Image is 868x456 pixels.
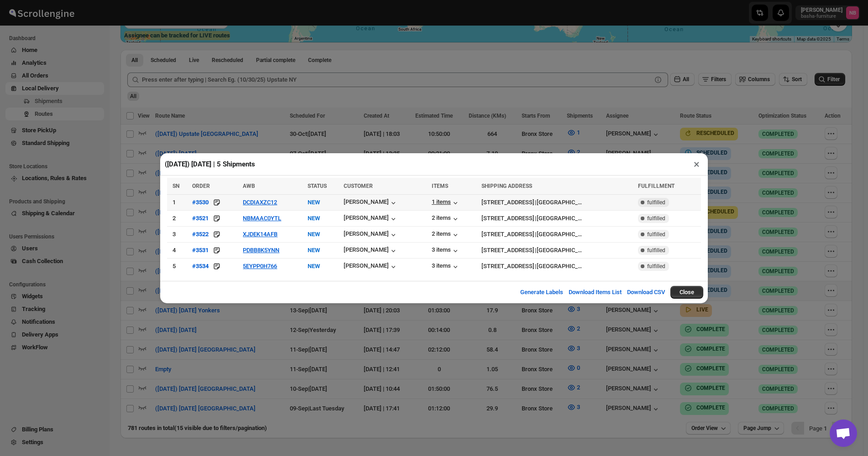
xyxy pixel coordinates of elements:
[167,210,189,226] td: 2
[563,283,627,301] button: Download Items List
[481,198,534,207] div: [STREET_ADDRESS]
[670,286,703,299] button: Close
[537,246,582,255] div: [GEOGRAPHIC_DATA]
[481,214,534,223] div: [STREET_ADDRESS]
[481,230,633,239] div: |
[192,230,209,239] button: #3522
[167,242,189,258] td: 4
[481,246,633,255] div: |
[308,215,320,222] span: NEW
[167,194,189,210] td: 1
[537,198,582,207] div: [GEOGRAPHIC_DATA]
[192,263,209,269] div: #3534
[481,183,532,189] span: SHIPPING ADDRESS
[243,263,277,269] button: 5EYPP0H766
[537,214,582,223] div: [GEOGRAPHIC_DATA]
[243,215,281,222] button: NBMAAC0YTL
[481,230,534,239] div: [STREET_ADDRESS]
[432,262,460,271] button: 3 items
[537,262,582,271] div: [GEOGRAPHIC_DATA]
[481,214,633,223] div: |
[192,231,209,238] div: #3522
[308,183,327,189] span: STATUS
[308,263,320,269] span: NEW
[481,262,534,271] div: [STREET_ADDRESS]
[647,231,665,238] span: fulfilled
[481,198,633,207] div: |
[308,247,320,254] span: NEW
[308,199,320,206] span: NEW
[344,262,398,271] button: [PERSON_NAME]
[432,230,460,239] button: 2 items
[344,198,398,207] button: [PERSON_NAME]
[647,215,665,222] span: fulfilled
[647,247,665,254] span: fulfilled
[537,230,582,239] div: [GEOGRAPHIC_DATA]
[622,283,670,301] button: Download CSV
[647,263,665,270] span: fulfilled
[167,258,189,274] td: 5
[344,230,398,239] button: [PERSON_NAME]
[192,215,209,222] div: #3521
[192,199,209,206] div: #3530
[192,246,209,255] button: #3531
[481,246,534,255] div: [STREET_ADDRESS]
[344,183,373,189] span: CUSTOMER
[243,231,277,238] button: XJDEK14AFB
[432,246,460,255] button: 3 items
[243,183,255,189] span: AWB
[344,214,398,223] button: [PERSON_NAME]
[165,160,255,169] h2: ([DATE]) [DATE] | 5 Shipments
[432,198,460,207] button: 1 items
[830,420,857,447] div: Open chat
[481,262,633,271] div: |
[308,231,320,238] span: NEW
[515,283,569,301] button: Generate Labels
[243,247,279,254] button: PDBB8K5YNN
[192,214,209,223] button: #3521
[167,226,189,242] td: 3
[192,247,209,254] div: #3531
[432,214,460,223] button: 2 items
[344,246,398,255] button: [PERSON_NAME]
[192,262,209,271] button: #3534
[243,199,277,206] button: DCDIAXZC12
[690,158,703,171] button: ×
[173,183,179,189] span: SN
[192,183,210,189] span: ORDER
[638,183,675,189] span: FULFILLMENT
[432,183,448,189] span: ITEMS
[647,199,665,206] span: fulfilled
[192,198,209,207] button: #3530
